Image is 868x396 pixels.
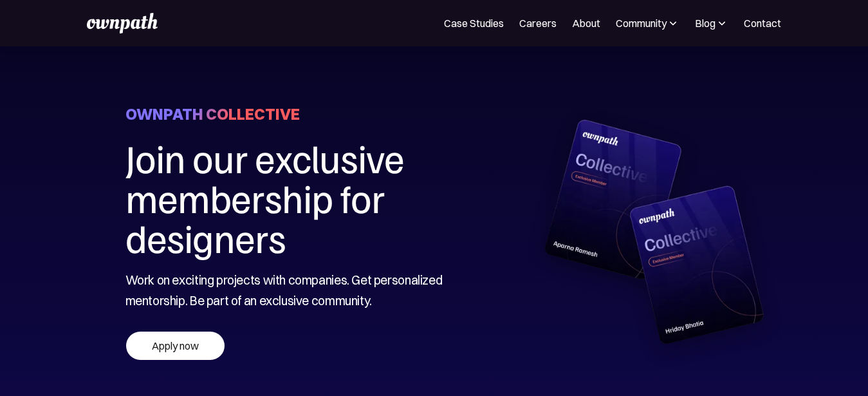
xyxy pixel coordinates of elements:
[125,104,300,124] h3: ownpath collective
[126,332,225,360] div: Apply now
[125,270,472,311] div: Work on exciting projects with companies. Get personalized mentorship. Be part of an exclusive co...
[125,330,226,361] a: Apply now
[444,15,504,31] a: Case Studies
[695,15,728,31] div: Blog
[695,15,716,31] div: Blog
[125,137,472,257] h1: Join our exclusive membership for designers
[744,15,781,31] a: Contact
[519,15,557,31] a: Careers
[616,15,667,31] div: Community
[572,15,600,31] a: About
[616,15,679,31] div: Community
